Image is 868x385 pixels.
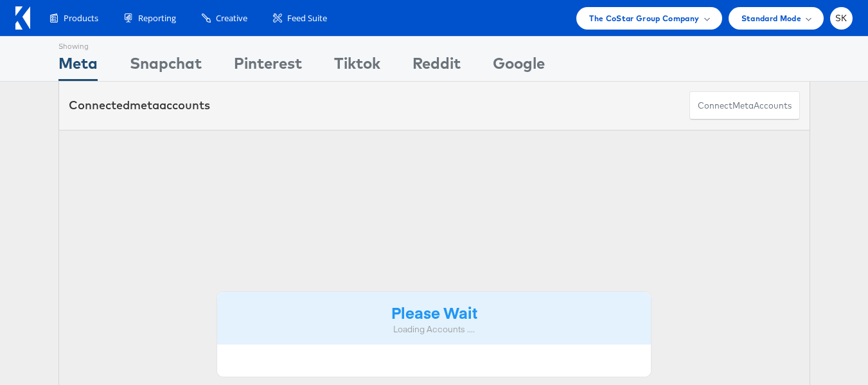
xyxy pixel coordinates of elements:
[391,301,477,323] strong: Please Wait
[732,100,754,112] span: meta
[412,52,461,81] div: Reddit
[138,12,176,24] span: Reporting
[216,12,247,24] span: Creative
[741,12,801,25] span: Standard Mode
[58,52,98,81] div: Meta
[69,97,210,114] div: Connected accounts
[130,98,159,112] span: meta
[287,12,327,24] span: Feed Suite
[835,14,847,22] span: SK
[689,91,800,120] button: ConnectmetaAccounts
[589,12,699,25] span: The CoStar Group Company
[130,52,202,81] div: Snapchat
[227,323,642,336] div: Loading Accounts ....
[234,52,302,81] div: Pinterest
[64,12,98,24] span: Products
[58,37,98,52] div: Showing
[493,52,545,81] div: Google
[334,52,380,81] div: Tiktok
